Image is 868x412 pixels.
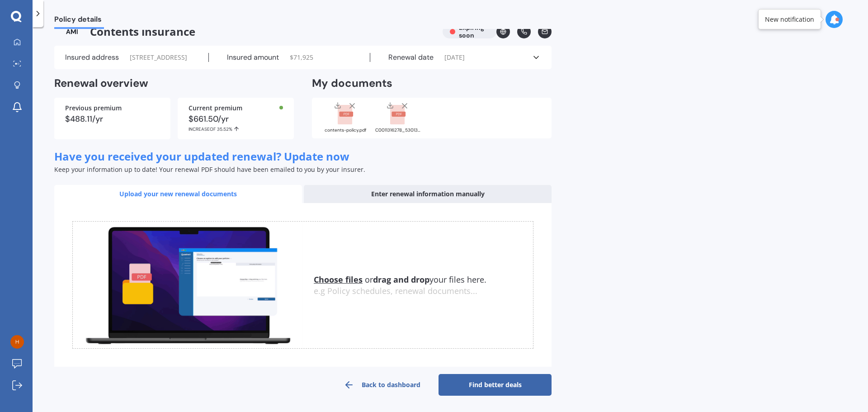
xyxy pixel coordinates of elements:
div: Upload your new renewal documents [54,185,302,203]
span: Contents insurance [54,25,435,38]
img: AMI-text-1.webp [54,25,90,38]
a: Back to dashboard [325,374,439,396]
div: C0011316278_53013269 - Contents.pdf [375,128,420,133]
h2: My documents [312,76,392,90]
div: contents-policy.pdf [323,128,368,133]
label: Insured amount [227,53,279,62]
div: $488.11/yr [65,115,160,123]
span: [STREET_ADDRESS] [130,53,187,62]
span: Policy details [54,15,104,27]
span: [DATE] [444,53,465,62]
b: drag and drop [373,274,429,285]
label: Insured address [65,53,119,62]
h2: Renewal overview [54,76,294,90]
label: Renewal date [388,53,434,62]
div: $661.50/yr [189,115,283,132]
img: 280f8632cb21540eb1716dfc518b342c [10,335,24,349]
span: Have you received your updated renewal? Update now [54,149,349,164]
span: 35.52% [217,126,232,132]
img: upload.de96410c8ce839c3fdd5.gif [73,222,303,349]
div: e.g Policy schedules, renewal documents... [314,286,533,296]
div: Current premium [189,105,283,111]
div: New notification [765,15,814,24]
a: Find better deals [439,374,552,396]
span: or your files here. [314,274,486,285]
span: Keep your information up to date! Your renewal PDF should have been emailed to you by your insurer. [54,165,365,174]
div: Previous premium [65,105,160,111]
u: Choose files [314,274,363,285]
div: Enter renewal information manually [304,185,552,203]
span: $ 71,925 [290,53,313,62]
span: INCREASE OF [189,126,217,132]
